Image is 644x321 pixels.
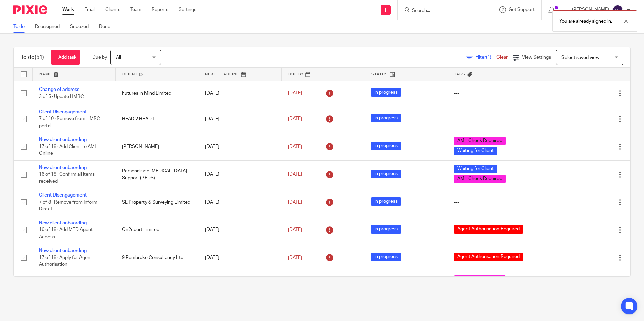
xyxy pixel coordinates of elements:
td: SL Property & Surveying Limited [115,188,198,216]
span: 3 of 5 · Update HMRC [39,94,84,99]
p: Due by [92,54,107,61]
span: [DATE] [288,172,302,177]
td: [DATE] [198,81,281,105]
a: Settings [179,6,196,13]
h1: To do [21,54,44,61]
a: Reassigned [35,20,65,33]
img: Pixie [13,5,47,14]
span: View Settings [522,55,551,60]
span: AML Check Required [454,275,506,284]
span: 17 of 18 · Add Client to AML Online [39,144,97,156]
span: Waiting for Client [454,147,497,155]
td: Futures In Mind Limited [115,81,198,105]
div: --- [454,199,541,206]
span: Filter [475,55,496,60]
span: Tags [454,72,465,76]
span: In progress [371,88,401,97]
a: Email [84,6,95,13]
p: You are already signed in. [559,18,612,25]
a: Change of address [39,87,79,92]
span: Waiting for Client [454,165,497,173]
span: In progress [371,114,401,122]
td: [DATE] [198,272,281,299]
div: --- [454,90,541,97]
div: --- [454,116,541,122]
td: [DATE] [198,105,281,133]
td: HEAD 2 HEAD I [115,105,198,133]
span: [DATE] [288,227,302,232]
a: New client onbaording [39,276,87,281]
td: Personalised [MEDICAL_DATA] Support (PEDS) [115,160,198,188]
span: Agent Authorisation Required [454,225,523,234]
span: In progress [371,142,401,150]
img: svg%3E [612,5,623,15]
span: (1) [486,55,491,60]
td: [DATE] [198,133,281,160]
a: Client Disengagement [39,193,87,198]
a: Reports [152,6,168,13]
a: Team [130,6,141,13]
span: [DATE] [288,255,302,260]
a: Clients [105,6,120,13]
span: AML Check Required [454,175,506,183]
td: 9 Pembroke Consultancy Ltd [115,244,198,272]
a: New client onbaording [39,221,87,225]
span: [DATE] [288,200,302,205]
a: Snoozed [70,20,94,33]
span: Agent Authorisation Required [454,253,523,261]
span: [DATE] [288,144,302,149]
td: [DATE] [198,160,281,188]
span: (51) [35,55,44,60]
span: In progress [371,225,401,234]
td: On2court Limited [115,216,198,244]
span: AML Check Required [454,137,506,145]
a: + Add task [51,50,80,65]
td: Yoke Global Limited ( Efficient Paraplanning Limited) [115,272,198,299]
span: 7 of 10 · Remove from HMRC portal [39,117,100,129]
a: New client onbaording [39,137,87,142]
a: Client Disengagement [39,110,87,114]
td: [DATE] [198,244,281,272]
a: Done [99,20,116,33]
span: All [116,55,121,60]
a: New client onbaording [39,248,87,253]
span: Select saved view [561,55,599,60]
span: 17 of 18 · Apply for Agent Authorisation [39,255,92,267]
a: To do [13,20,30,33]
a: Clear [496,55,508,60]
td: [DATE] [198,216,281,244]
a: New client onbaording [39,165,87,170]
span: 7 of 8 · Remove from Inform Direct [39,200,97,212]
span: In progress [371,253,401,261]
span: [DATE] [288,91,302,96]
td: [PERSON_NAME] [115,133,198,160]
span: 16 of 18 · Add MTD Agent Access [39,227,93,239]
span: In progress [371,170,401,178]
span: In progress [371,197,401,206]
span: 16 of 18 · Confirm all items received [39,172,95,184]
a: Work [62,6,74,13]
span: [DATE] [288,116,302,121]
td: [DATE] [198,188,281,216]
